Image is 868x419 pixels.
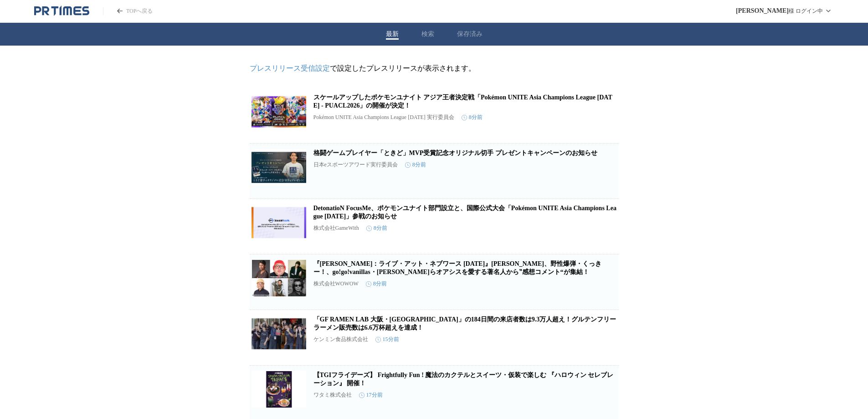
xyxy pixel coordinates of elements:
img: DetonatioN FocusMe、ポケモンユナイト部門設立と、国際公式大会「Pokémon UNITE Asia Champions League 2026」参戦のお知らせ [252,204,306,241]
button: 保存済み [457,30,483,38]
time: 8分前 [405,161,426,169]
time: 8分前 [366,280,387,288]
img: 「GF RAMEN LAB 大阪・関西万博店」の184日間の来店者数は9.3万人超え！グルテンフリーラーメン販売数は6.6万杯超えを達成！ [252,316,306,352]
p: 株式会社GameWith [313,224,359,232]
time: 8分前 [462,114,483,121]
a: 格闘ゲームプレイヤー「ときど」MVP受賞記念オリジナル切手 プレゼントキャンペーンのお知らせ [313,150,597,156]
a: プレスリリース受信設定 [250,64,330,72]
img: 『リアム・ギャラガー：ライブ・アット・ネブワース 2022』クリス・ペプラー、野性爆弾・くっきー！、go!go!vanillas・牧達弥らオアシスを愛する著名人から‟感想コメント“が集結！ [252,260,306,296]
span: [PERSON_NAME] [736,7,789,15]
img: スケールアップしたポケモンユナイト アジア王者決定戦「Pokémon UNITE Asia Champions League 2026 - PUACL2026」の開催が決定！ [252,93,306,130]
time: 15分前 [375,336,399,343]
time: 8分前 [366,224,387,232]
a: 『[PERSON_NAME]：ライブ・アット・ネブワース [DATE]』[PERSON_NAME]、野性爆弾・くっきー！、go!go!vanillas・[PERSON_NAME]らオアシスを愛す... [313,260,601,275]
a: PR TIMESのトップページはこちら [103,7,153,15]
p: 日本eスポーツアワード実行委員会 [313,161,398,169]
p: Pokémon UNITE Asia Champions League [DATE] 実行委員会 [313,114,454,121]
a: DetonatioN FocusMe、ポケモンユナイト部門設立と、国際公式大会「Pokémon UNITE Asia Champions League [DATE]」参戦のお知らせ [313,205,616,220]
p: ケンミン食品株式会社 [313,336,368,343]
p: 株式会社WOWOW [313,280,359,288]
img: 格闘ゲームプレイヤー「ときど」MVP受賞記念オリジナル切手 プレゼントキャンペーンのお知らせ [252,149,306,186]
a: スケールアップしたポケモンユナイト アジア王者決定戦「Pokémon UNITE Asia Champions League [DATE] - PUACL2026」の開催が決定！ [313,94,612,109]
p: で設定したプレスリリースが表示されます。 [250,64,619,73]
button: 検索 [421,30,434,38]
a: PR TIMESのトップページはこちら [34,5,89,16]
time: 17分前 [359,391,383,399]
a: 【TGIフライデーズ】 Frightfully Fun ! 魔法のカクテルとスイーツ・仮装で楽しむ 『ハロウィン セレブレーション』 開催！ [313,372,614,387]
img: 【TGIフライデーズ】 Frightfully Fun ! 魔法のカクテルとスイーツ・仮装で楽しむ 『ハロウィン セレブレーション』 開催！ [252,371,306,408]
a: 「GF RAMEN LAB 大阪・[GEOGRAPHIC_DATA]」の184日間の来店者数は9.3万人超え！グルテンフリーラーメン販売数は6.6万杯超えを達成！ [313,316,616,331]
p: ワタミ株式会社 [313,391,352,399]
button: 最新 [386,30,399,38]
